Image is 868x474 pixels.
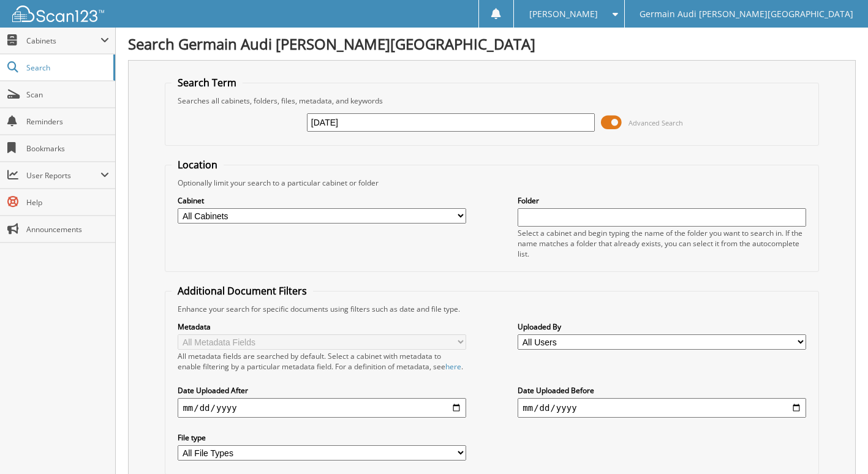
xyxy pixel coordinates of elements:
span: [PERSON_NAME] [529,10,598,18]
div: Optionally limit your search to a particular cabinet or folder [172,178,812,188]
span: Help [26,197,109,208]
legend: Additional Document Filters [172,284,313,298]
span: Announcements [26,224,109,235]
input: start [178,398,466,418]
span: Cabinets [26,36,100,46]
label: Date Uploaded Before [518,385,806,396]
span: Search [26,62,107,73]
label: Date Uploaded After [178,385,466,396]
img: scan123-logo-white.svg [12,6,104,22]
span: Germain Audi [PERSON_NAME][GEOGRAPHIC_DATA] [640,10,853,18]
div: Searches all cabinets, folders, files, metadata, and keywords [172,96,812,106]
span: Advanced Search [628,118,683,127]
div: Enhance your search for specific documents using filters such as date and file type. [172,304,812,314]
label: Uploaded By [518,322,806,332]
span: Scan [26,89,109,100]
div: All metadata fields are searched by default. Select a cabinet with metadata to enable filtering b... [178,351,466,372]
span: Bookmarks [26,143,109,154]
label: Cabinet [178,195,466,206]
a: here [445,361,461,372]
input: end [518,398,806,418]
span: Reminders [26,116,109,127]
label: File type [178,432,466,443]
span: User Reports [26,170,100,181]
iframe: Chat Widget [807,415,868,474]
div: Select a cabinet and begin typing the name of the folder you want to search in. If the name match... [518,228,806,259]
label: Folder [518,195,806,206]
legend: Search Term [172,76,243,89]
legend: Location [172,158,224,171]
label: Metadata [178,322,466,332]
h1: Search Germain Audi [PERSON_NAME][GEOGRAPHIC_DATA] [128,34,856,54]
